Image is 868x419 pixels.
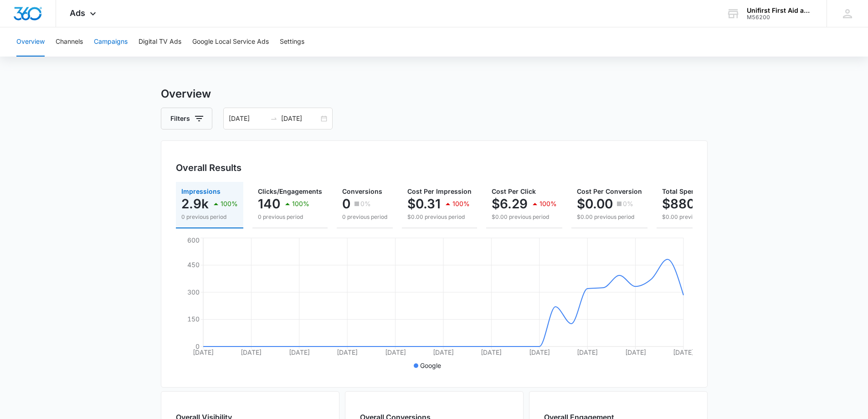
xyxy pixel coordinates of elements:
p: 100% [292,201,309,207]
span: Clicks/Engagements [258,187,322,195]
tspan: [DATE] [288,348,309,356]
span: Cost Per Conversion [577,187,642,195]
p: 0% [623,201,633,207]
p: $0.00 previous period [662,213,740,221]
p: 0% [360,201,371,207]
tspan: [DATE] [337,348,358,356]
p: 100% [221,201,238,207]
p: $0.00 previous period [577,213,642,221]
p: $0.00 previous period [492,213,557,221]
input: End date [281,114,319,124]
span: Total Spend [662,187,699,195]
button: Settings [280,27,304,57]
span: Cost Per Click [492,187,536,195]
p: 0 [342,197,350,211]
button: Overview [16,27,45,57]
p: 0 previous period [258,213,322,221]
tspan: [DATE] [241,348,262,356]
p: $0.00 previous period [407,213,472,221]
button: Campaigns [94,27,128,57]
tspan: [DATE] [433,348,454,356]
tspan: [DATE] [193,348,214,356]
tspan: [DATE] [673,348,694,356]
tspan: 0 [195,342,200,350]
button: Channels [56,27,83,57]
tspan: [DATE] [481,348,502,356]
tspan: [DATE] [625,348,646,356]
span: swap-right [270,115,277,122]
span: to [270,115,277,122]
p: $880.18 [662,197,711,211]
tspan: 450 [187,261,200,269]
div: account id [747,14,813,21]
span: Impressions [181,187,221,195]
tspan: 600 [187,236,200,244]
tspan: 150 [187,315,200,323]
span: Conversions [342,187,382,195]
p: $0.31 [407,197,441,211]
tspan: [DATE] [577,348,598,356]
p: 0 previous period [181,213,238,221]
span: Ads [70,8,85,18]
p: 100% [539,201,557,207]
tspan: [DATE] [385,348,406,356]
div: account name [747,7,813,14]
button: Google Local Service Ads [192,27,269,57]
p: $6.29 [492,197,528,211]
p: 2.9k [181,197,209,211]
p: Google [420,361,441,370]
h3: Overview [161,86,708,102]
p: 0 previous period [342,213,387,221]
p: $0.00 [577,197,613,211]
button: Digital TV Ads [139,27,181,57]
input: Start date [229,114,267,124]
p: 100% [452,201,470,207]
p: 140 [258,197,280,211]
button: Filters [161,108,212,129]
span: Cost Per Impression [407,187,472,195]
tspan: [DATE] [529,348,550,356]
h3: Overall Results [176,161,241,175]
tspan: 300 [187,288,200,296]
